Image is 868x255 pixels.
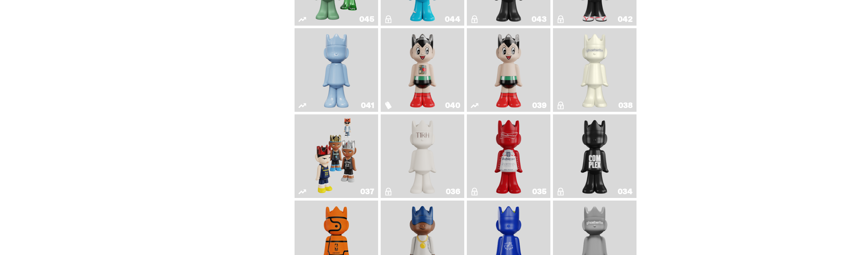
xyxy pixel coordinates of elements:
div: 044 [445,15,460,23]
a: Schrödinger's ghost: Winter Blue [298,31,374,109]
div: 035 [532,188,547,195]
img: Schrödinger's ghost: Winter Blue [320,31,353,109]
a: 1A [557,31,633,109]
div: 039 [532,102,547,109]
div: 042 [618,15,633,23]
a: Game Face (2024) [298,117,374,195]
a: Astro Boy [471,31,547,109]
div: 043 [531,15,547,23]
img: Astro Boy (Heart) [406,31,440,109]
img: The King of ghosts [492,117,526,195]
a: The King of ghosts [471,117,547,195]
div: 041 [361,102,374,109]
div: 036 [446,188,460,195]
img: 1A [578,31,612,109]
div: 038 [618,102,633,109]
img: Complex [578,117,612,195]
img: Astro Boy [492,31,526,109]
a: Complex [557,117,633,195]
div: 034 [618,188,633,195]
img: The1RoomButler [406,117,440,195]
div: 037 [360,188,374,195]
a: Astro Boy (Heart) [385,31,460,109]
div: 045 [359,15,374,23]
a: The1RoomButler [385,117,460,195]
img: Game Face (2024) [314,117,359,195]
div: 040 [445,102,460,109]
